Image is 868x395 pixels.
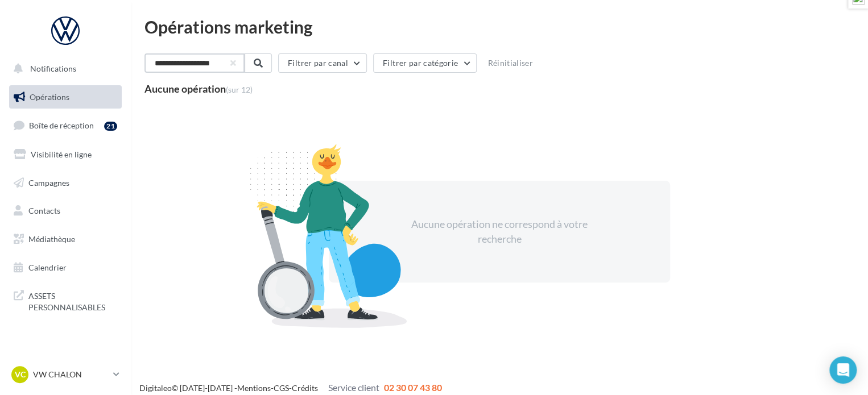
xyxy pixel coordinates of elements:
span: Visibilité en ligne [31,149,92,159]
div: Aucune opération [144,84,253,94]
a: Campagnes [7,171,124,195]
span: 02 30 07 43 80 [384,382,442,393]
span: Médiathèque [28,234,75,244]
div: Aucune opération ne correspond à votre recherche [402,217,597,246]
div: Opérations marketing [144,18,854,35]
span: VC [15,369,26,380]
div: Open Intercom Messenger [829,356,857,384]
span: © [DATE]-[DATE] - - - [139,383,442,393]
a: CGS [274,383,289,393]
span: Boîte de réception [29,120,94,130]
span: Calendrier [28,263,67,272]
p: VW CHALON [33,369,109,380]
div: 21 [104,122,117,131]
span: Contacts [28,206,60,215]
button: Réinitialiser [483,56,538,70]
span: ASSETS PERSONNALISABLES [28,288,117,313]
span: Opérations [30,92,69,102]
a: ASSETS PERSONNALISABLES [7,284,124,317]
a: Contacts [7,199,124,223]
span: (sur 12) [226,85,253,94]
a: Opérations [7,85,124,109]
a: Calendrier [7,256,124,280]
a: Crédits [292,383,318,393]
span: Notifications [30,64,76,73]
a: Visibilité en ligne [7,143,124,167]
button: Notifications [7,57,119,81]
button: Filtrer par catégorie [373,53,477,73]
a: Mentions [237,383,271,393]
a: Médiathèque [7,227,124,251]
span: Service client [328,382,379,393]
button: Filtrer par canal [278,53,367,73]
span: Campagnes [28,177,69,187]
a: Boîte de réception21 [7,113,124,138]
a: Digitaleo [139,383,172,393]
a: VC VW CHALON [9,364,122,385]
